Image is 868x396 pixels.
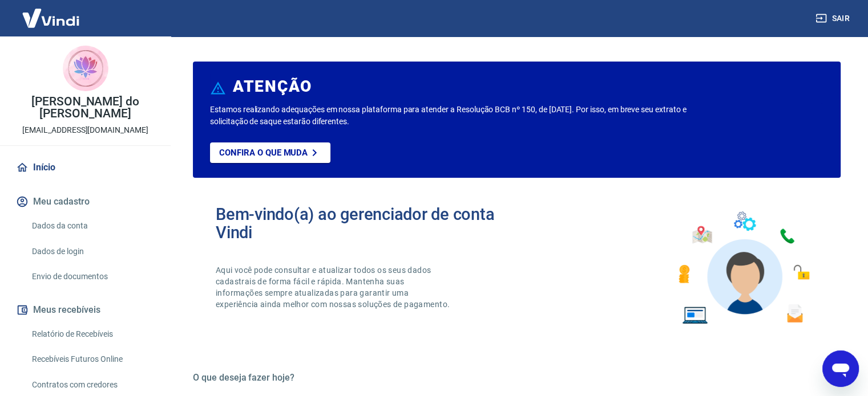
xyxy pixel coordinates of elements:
[27,322,157,346] a: Relatório de Recebíveis
[14,189,157,214] button: Meu cadastro
[210,142,330,163] a: Confira o que muda
[27,265,157,288] a: Envio de documentos
[216,264,452,310] p: Aqui você pode consultar e atualizar todos os seus dados cadastrais de forma fácil e rápida. Mant...
[210,104,701,128] p: Estamos realizando adequações em nossa plataforma para atender a Resolução BCB nº 150, de [DATE]....
[27,348,157,371] a: Recebíveis Futuros Online
[27,214,157,238] a: Dados da conta
[63,46,108,91] img: 1989e40f-63a5-4929-bcb6-d94be8816988.jpeg
[219,148,308,158] p: Confira o que muda
[668,205,818,331] img: Imagem de um avatar masculino com diversos icones exemplificando as funcionalidades do gerenciado...
[822,350,859,387] iframe: Botão para abrir a janela de mensagens
[14,1,88,35] img: Vindi
[14,297,157,322] button: Meus recebíveis
[27,240,157,263] a: Dados de login
[216,205,517,242] h2: Bem-vindo(a) ao gerenciador de conta Vindi
[22,124,148,136] p: [EMAIL_ADDRESS][DOMAIN_NAME]
[813,8,854,29] button: Sair
[193,372,841,383] h5: O que deseja fazer hoje?
[9,96,162,120] p: [PERSON_NAME] do [PERSON_NAME]
[14,155,157,180] a: Início
[233,81,312,92] h6: ATENÇÃO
